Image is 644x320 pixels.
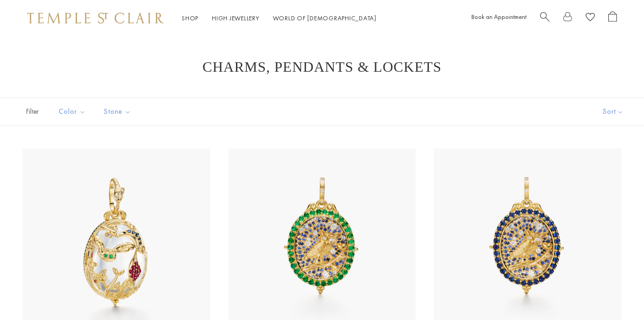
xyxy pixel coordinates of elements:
[212,14,259,22] a: High JewelleryHigh Jewellery
[52,102,93,122] button: Color
[273,14,376,22] a: World of [DEMOGRAPHIC_DATA]World of [DEMOGRAPHIC_DATA]
[608,11,617,25] a: Open Shopping Bag
[54,106,93,117] span: Color
[36,59,608,75] h1: Charms, Pendants & Lockets
[583,98,644,125] button: Show sort by
[97,102,138,122] button: Stone
[540,11,550,25] a: Search
[99,106,138,117] span: Stone
[586,11,595,25] a: View Wishlist
[182,14,198,22] a: ShopShop
[27,13,164,23] img: Temple St. Clair
[471,13,526,21] a: Book an Appointment
[182,13,376,24] nav: Main navigation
